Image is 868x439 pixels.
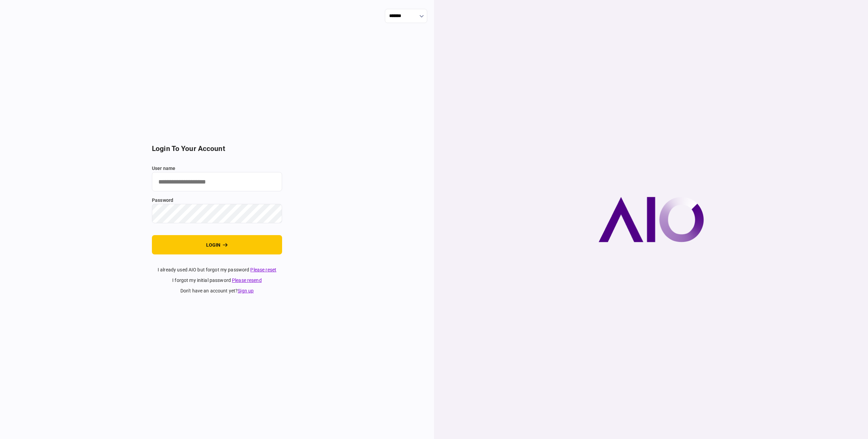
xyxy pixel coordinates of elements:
img: AIO company logo [598,197,704,242]
label: user name [152,165,282,172]
button: login [152,235,282,254]
a: Please reset [250,267,276,272]
div: I forgot my initial password [152,277,282,284]
div: don't have an account yet ? [152,287,282,294]
input: user name [152,172,282,191]
input: password [152,204,282,223]
label: password [152,197,282,204]
input: show language options [385,9,427,23]
a: Please resend [232,278,262,283]
a: Sign up [238,288,254,293]
h2: login to your account [152,145,282,153]
div: I already used AIO but forgot my password [152,266,282,273]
